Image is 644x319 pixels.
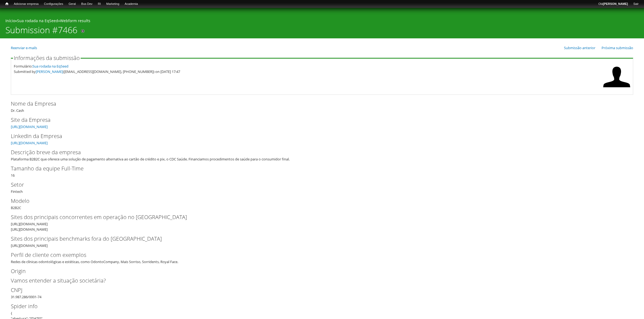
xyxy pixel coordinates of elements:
[11,100,633,113] div: Dr. Cash
[11,302,624,310] label: Spider info
[122,1,141,7] a: Academia
[603,63,630,90] img: Foto de Lucas Hamú
[602,45,633,50] a: Próxima submissão
[11,235,624,243] label: Sites dos principais benchmarks fora do [GEOGRAPHIC_DATA]
[11,181,624,189] label: Setor
[11,124,48,129] a: [URL][DOMAIN_NAME]
[603,87,630,92] a: Ver perfil do usuário.
[11,164,624,173] label: Tamanho da equipe Full-Time
[3,1,11,6] a: Início
[11,251,624,259] label: Perfil de cliente com exemplos
[95,1,104,7] a: RI
[11,197,633,210] div: B2B2C
[603,2,628,5] strong: [PERSON_NAME]
[630,1,641,7] a: Sair
[11,235,633,248] div: [URL][DOMAIN_NAME]
[11,100,624,108] label: Nome da Empresa
[11,132,624,140] label: LinkedIn da Empresa
[11,259,630,264] div: Redes de clínicas odontológicas e estéticas, como OdontoCompany, Mais Sorriso, Sorridents, Royal ...
[11,1,41,7] a: Adicionar empresa
[66,1,78,7] a: Geral
[104,1,122,7] a: Marketing
[11,286,633,300] div: 31.987.286/0001-74
[11,140,48,145] a: [URL][DOMAIN_NAME]
[564,45,595,50] a: Submissão anterior
[11,45,37,50] a: Reenviar e-mails
[14,63,600,69] div: Formulário:
[32,64,68,69] a: Sua rodada na EqSeed
[60,18,90,23] a: Webform results
[11,116,624,124] label: Site da Empresa
[36,69,63,74] a: [PERSON_NAME]
[11,181,633,194] div: Fintech
[11,213,633,232] div: [URL][DOMAIN_NAME] [URL][DOMAIN_NAME]
[5,25,77,38] h1: Submission #7466
[13,55,81,61] legend: Informações da submissão
[11,164,633,178] div: 16
[5,18,639,25] div: » »
[14,69,600,74] div: Submitted by ([EMAIL_ADDRESS][DOMAIN_NAME], [PHONE_NUMBER]) on [DATE] 17:47
[78,1,95,7] a: Bus Dev
[11,148,624,156] label: Descrição breve da empresa
[5,2,8,6] span: Início
[11,213,624,221] label: Sites dos principais concorrentes em operação no [GEOGRAPHIC_DATA]
[17,18,58,23] a: Sua rodada na EqSeed
[41,1,66,7] a: Configurações
[11,286,624,294] label: CNPJ
[11,278,633,283] h2: Vamos entender a situação societária?
[596,1,630,7] a: Olá[PERSON_NAME]
[5,18,15,23] a: Início
[11,197,624,205] label: Modelo
[11,156,630,162] div: Plataforma B2B2C que oferece uma solução de pagamento alternativa ao cartão de crédito e pix, o C...
[11,267,624,275] label: Origin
